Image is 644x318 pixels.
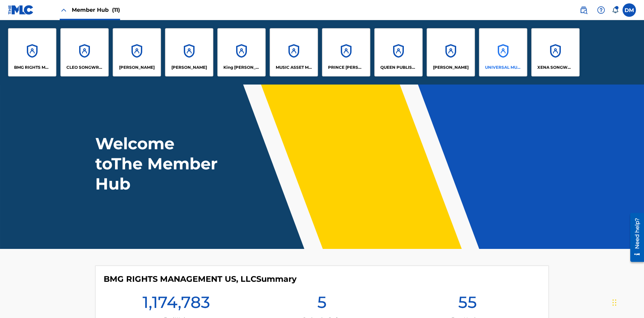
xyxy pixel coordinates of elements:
p: UNIVERSAL MUSIC PUB GROUP [485,64,522,70]
div: Notifications [612,7,619,13]
img: search [580,6,588,14]
p: EYAMA MCSINGER [171,64,207,70]
p: MUSIC ASSET MANAGEMENT (MAM) [276,64,312,70]
a: AccountsBMG RIGHTS MANAGEMENT US, LLC [8,28,56,76]
img: Close [60,6,68,14]
h4: BMG RIGHTS MANAGEMENT US, LLC [104,274,297,284]
h1: 1,174,783 [143,292,210,316]
p: PRINCE MCTESTERSON [328,64,365,70]
p: CLEO SONGWRITER [66,64,103,70]
p: XENA SONGWRITER [537,64,574,70]
span: Member Hub [72,6,120,14]
p: King McTesterson [223,64,260,70]
p: ELVIS COSTELLO [119,64,155,70]
iframe: Resource Center [625,210,644,265]
iframe: Chat Widget [610,286,644,318]
h1: 5 [317,292,327,316]
a: AccountsXENA SONGWRITER [531,28,580,76]
a: AccountsUNIVERSAL MUSIC PUB GROUP [479,28,527,76]
a: Accounts[PERSON_NAME] [165,28,213,76]
a: AccountsCLEO SONGWRITER [60,28,109,76]
h1: 55 [458,292,477,316]
div: Drag [612,293,616,313]
p: BMG RIGHTS MANAGEMENT US, LLC [14,64,51,70]
p: RONALD MCTESTERSON [433,64,469,70]
a: AccountsKing [PERSON_NAME] [217,28,266,76]
p: QUEEN PUBLISHA [380,64,417,70]
a: AccountsPRINCE [PERSON_NAME] [322,28,370,76]
a: AccountsQUEEN PUBLISHA [374,28,423,76]
h1: Welcome to The Member Hub [95,134,221,194]
a: Accounts[PERSON_NAME] [113,28,161,76]
span: (11) [112,7,120,13]
div: Help [594,3,608,17]
a: AccountsMUSIC ASSET MANAGEMENT (MAM) [270,28,318,76]
img: MLC Logo [8,5,34,15]
a: Accounts[PERSON_NAME] [427,28,475,76]
img: help [597,6,605,14]
div: User Menu [623,3,636,17]
a: Public Search [577,3,590,17]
